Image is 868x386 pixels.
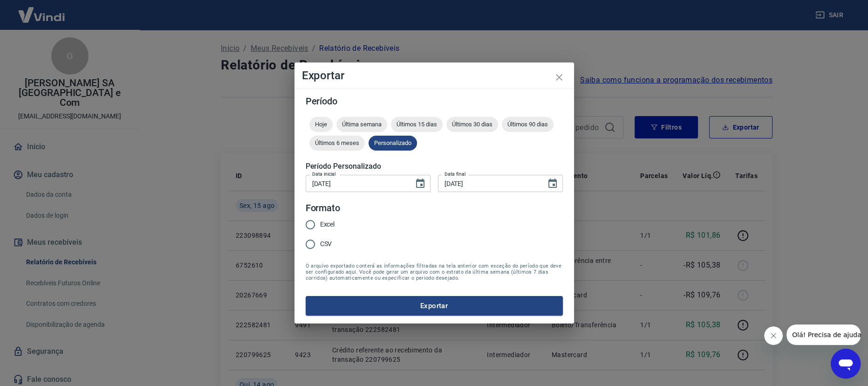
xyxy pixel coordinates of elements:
button: Exportar [306,296,563,316]
span: Excel [320,220,335,229]
label: Data final [444,171,465,178]
div: Personalizado [369,136,417,151]
legend: Formato [306,201,341,215]
span: Últimos 6 meses [309,139,365,146]
button: Choose date, selected date is 31 de jul de 2025 [411,174,430,193]
div: Última semana [336,117,387,132]
iframe: Fechar mensagem [764,326,783,345]
span: Personalizado [369,139,417,146]
span: Últimos 30 dias [446,121,498,128]
input: DD/MM/YYYY [306,175,407,192]
span: Últimos 90 dias [502,121,554,128]
div: Últimos 6 meses [309,136,365,151]
button: Choose date, selected date is 15 de ago de 2025 [543,174,562,193]
span: CSV [320,239,332,249]
label: Data inicial [312,171,336,178]
h5: Período Personalizado [306,162,563,171]
span: O arquivo exportado conterá as informações filtradas na tela anterior com exceção do período que ... [306,263,563,281]
div: Últimos 15 dias [391,117,443,132]
span: Olá! Precisa de ajuda? [6,7,78,14]
input: DD/MM/YYYY [438,175,540,192]
h5: Período [306,96,563,106]
iframe: Mensagem da empresa [786,324,861,345]
span: Últimos 15 dias [391,121,443,128]
h4: Exportar [302,70,567,81]
iframe: Botão para abrir a janela de mensagens [831,349,861,379]
div: Últimos 30 dias [446,117,498,132]
span: Última semana [336,121,387,128]
div: Hoje [309,117,333,132]
div: Últimos 90 dias [502,117,554,132]
span: Hoje [309,121,333,128]
button: close [548,66,570,89]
